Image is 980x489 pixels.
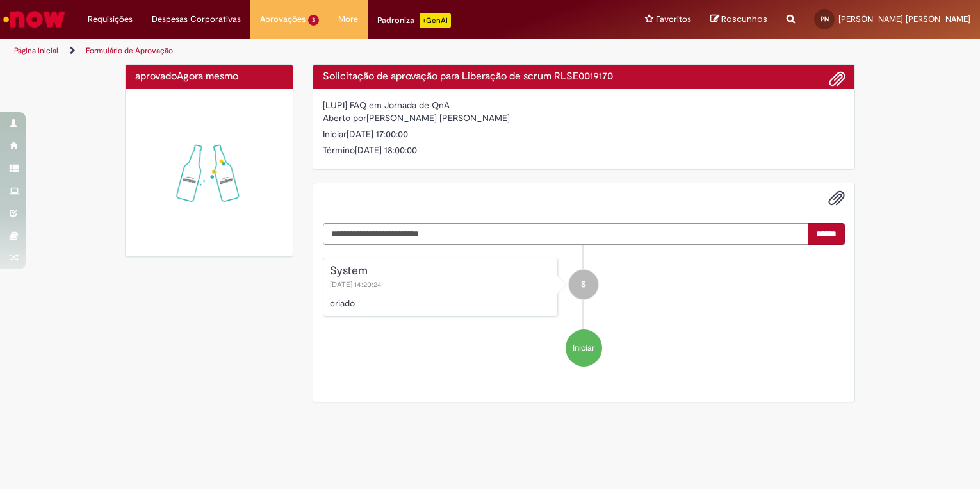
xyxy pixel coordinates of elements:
[323,99,845,112] div: [LUPI] FAQ em Jornada de QnA
[330,279,384,290] span: [DATE] 14:20:24
[260,13,306,26] span: Aprovações
[323,144,355,156] label: Término
[308,15,319,26] span: 3
[14,46,58,56] a: Página inicial
[330,265,551,278] div: System
[721,13,767,25] span: Rascunhos
[323,128,347,140] label: Iniciar
[828,190,845,206] button: Adicionar anexos
[838,13,970,24] span: [PERSON_NAME] [PERSON_NAME]
[323,112,366,124] label: Aberto por
[573,342,595,354] span: Iniciar
[323,144,845,160] div: [DATE] 18:00:00
[177,70,238,83] time: 27/08/2025 15:47:39
[569,270,598,299] div: System
[420,13,451,28] p: +GenAi
[656,13,691,26] span: Favoritos
[1,6,67,32] img: ServiceNow
[135,99,283,247] img: sucesso_1.gif
[323,245,845,379] ul: Histórico de tíquete
[323,112,845,128] div: [PERSON_NAME] [PERSON_NAME]
[135,71,283,83] h4: aprovado
[88,13,133,26] span: Requisições
[323,258,845,317] li: System
[86,46,173,56] a: Formulário de Aprovação
[323,71,845,83] h4: Solicitação de aprovação para Liberação de scrum RLSE0019170
[330,297,551,310] p: criado
[152,13,241,26] span: Despesas Corporativas
[10,39,644,63] ul: Trilhas de página
[710,13,767,26] a: Rascunhos
[581,269,586,300] span: S
[821,15,829,23] span: PN
[177,70,238,83] span: Agora mesmo
[338,13,358,26] span: More
[323,223,809,245] textarea: Digite sua mensagem aqui...
[377,13,451,28] div: Padroniza
[323,128,845,144] div: [DATE] 17:00:00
